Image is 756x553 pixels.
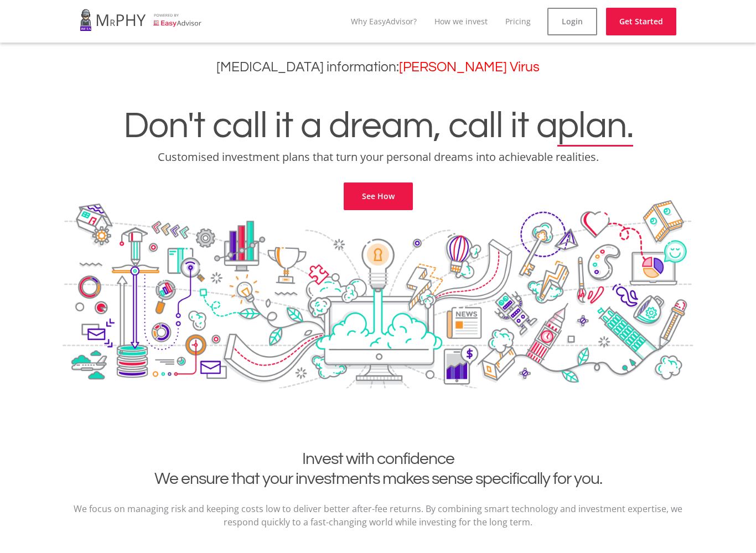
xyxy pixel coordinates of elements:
a: How we invest [434,16,488,27]
a: See How [344,182,413,210]
p: We focus on managing risk and keeping costs low to deliver better after-fee returns. By combining... [71,502,685,529]
a: Why EasyAdvisor? [351,16,417,27]
a: [PERSON_NAME] Virus [399,60,540,74]
a: Login [547,8,597,35]
a: Get Started [606,8,676,35]
h2: Invest with confidence We ensure that your investments makes sense specifically for you. [71,449,685,489]
span: plan. [557,107,633,145]
h1: Don't call it a dream, call it a [8,107,748,145]
p: Customised investment plans that turn your personal dreams into achievable realities. [8,149,748,165]
a: Pricing [505,16,531,27]
h3: [MEDICAL_DATA] information: [8,59,748,75]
